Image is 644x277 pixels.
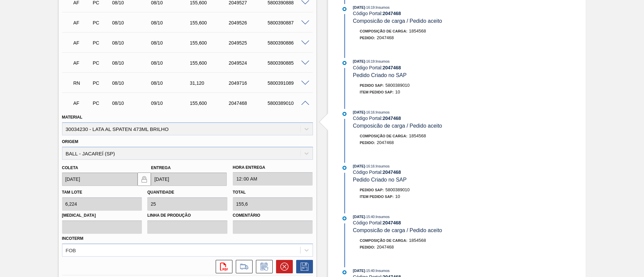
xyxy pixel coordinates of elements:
div: 2049716 [227,80,271,86]
img: locked [140,175,148,183]
div: 2049526 [227,20,271,25]
div: Aguardando Faturamento [72,15,92,30]
span: Composição de Carga : [360,29,408,33]
div: Pedido de Compra [91,60,111,66]
span: : Insumos [375,269,390,273]
span: [DATE] [353,5,365,9]
span: Pedido : [360,36,375,40]
div: Cancelar pedido [273,260,293,273]
span: Composicão de carga / Pedido aceito [353,18,442,24]
span: 10 [395,89,400,94]
strong: 2047468 [383,220,401,225]
span: 10 [395,194,400,199]
div: 08/10/2025 [149,60,193,66]
img: atual [342,112,346,116]
span: - 15:40 [365,215,375,219]
div: Informar alteração no pedido [253,260,273,273]
div: Pedido de Compra [91,100,111,106]
span: 1854568 [409,28,426,33]
div: Pedido de Compra [91,80,111,86]
span: [DATE] [353,59,365,63]
div: 155,600 [188,40,232,46]
div: 09/10/2025 [149,100,193,106]
p: AF [73,40,90,46]
label: Tam lote [62,190,82,195]
div: 08/10/2025 [149,80,193,86]
span: Composição de Carga : [360,238,408,243]
span: [DATE] [353,164,365,168]
div: 155,600 [188,60,232,66]
img: atual [342,270,346,274]
span: : Insumos [375,215,390,219]
p: RN [73,80,90,86]
div: 31,120 [188,80,232,86]
div: Código Portal: [353,220,512,225]
div: Pedido de Compra [91,20,111,25]
span: : Insumos [375,164,390,168]
input: dd/mm/yyyy [62,172,138,186]
span: : Insumos [375,5,390,9]
strong: 2047468 [383,11,401,16]
span: [DATE] [353,269,365,273]
span: 5800389010 [385,83,410,88]
span: [DATE] [353,215,365,219]
span: - 16:19 [365,6,375,9]
div: 155,600 [188,20,232,25]
div: 5800389010 [266,100,310,106]
span: Pedido SAP: [360,83,384,87]
div: Código Portal: [353,11,512,16]
div: 08/10/2025 [149,20,193,25]
p: AF [73,60,90,66]
span: 1854568 [409,133,426,138]
span: [DATE] [353,110,365,114]
div: Ir para Composição de Carga [232,260,253,273]
div: 2047468 [227,100,271,106]
div: 5800391089 [266,80,310,86]
span: Pedido SAP: [360,188,384,192]
div: Abrir arquivo PDF [212,260,232,273]
div: Código Portal: [353,169,512,175]
p: AF [73,20,90,25]
div: Código Portal: [353,116,512,121]
span: : Insumos [375,110,390,114]
div: Aguardando Faturamento [72,96,92,111]
div: Salvar Pedido [293,260,313,273]
input: dd/mm/yyyy [151,172,227,186]
span: 5800389010 [385,187,410,192]
span: Pedido Criado no SAP [353,72,407,78]
span: 2047468 [377,140,394,145]
img: atual [342,216,346,220]
div: 2049524 [227,60,271,66]
button: locked [138,172,151,186]
div: FOB [66,247,76,253]
label: Linha de Produção [147,211,227,220]
span: Composicão de carga / Pedido aceito [353,227,442,233]
label: [MEDICAL_DATA] [62,211,142,220]
div: 5800390886 [266,40,310,46]
label: Comentário [233,211,313,220]
span: Composição de Carga : [360,134,408,138]
div: 08/10/2025 [149,40,193,46]
label: Origem [62,139,78,144]
label: Coleta [62,165,78,170]
div: 2049525 [227,40,271,46]
div: Pedido de Compra [91,40,111,46]
span: - 15:40 [365,269,375,273]
span: 2047468 [377,35,394,40]
span: - 16:19 [365,60,375,63]
span: 2047468 [377,245,394,250]
div: 08/10/2025 [110,60,154,66]
label: Material [62,115,83,120]
span: - 16:16 [365,111,375,114]
div: Código Portal: [353,65,512,70]
img: atual [342,61,346,65]
div: 155,600 [188,100,232,106]
strong: 2047468 [383,65,401,70]
div: Em Renegociação [72,76,92,90]
span: Pedido : [360,141,375,145]
img: atual [342,166,346,170]
strong: 2047468 [383,116,401,121]
label: Entrega [151,165,171,170]
label: Total [233,190,246,195]
div: 08/10/2025 [110,100,154,106]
